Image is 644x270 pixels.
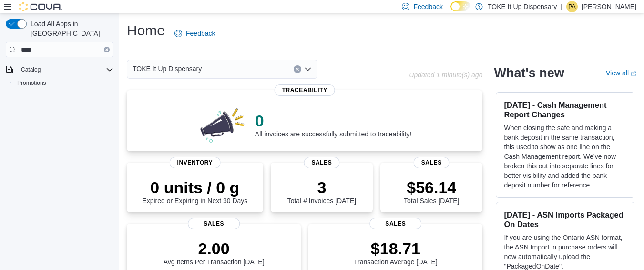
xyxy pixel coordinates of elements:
button: Catalog [2,63,117,76]
p: $18.71 [354,239,438,258]
span: Sales [188,218,240,229]
span: Traceability [275,84,335,96]
h1: Home [127,21,165,40]
div: Total # Invoices [DATE] [287,178,356,205]
span: Catalog [21,66,41,73]
div: All invoices are successfully submitted to traceability! [255,111,411,138]
span: Catalog [17,64,113,75]
p: 0 [255,111,411,130]
button: Catalog [17,64,44,75]
h2: What's new [494,65,564,81]
span: Dark Mode [450,11,451,12]
div: Transaction Average [DATE] [354,239,438,266]
div: Expired or Expiring in Next 30 Days [142,178,247,205]
button: Clear input [104,47,110,52]
span: Feedback [186,29,215,38]
p: [PERSON_NAME] [582,1,636,12]
span: PA [568,1,575,12]
p: 2.00 [164,239,265,258]
p: $56.14 [404,178,459,197]
span: Sales [304,157,339,168]
img: 0 [198,105,247,144]
span: Promotions [13,77,113,89]
svg: External link [631,71,636,77]
span: TOKE It Up Dispensary [133,63,202,74]
button: Promotions [10,76,117,90]
span: Sales [414,157,450,168]
span: Load All Apps in [GEOGRAPHIC_DATA] [27,19,113,38]
div: Avg Items Per Transaction [DATE] [164,239,265,266]
input: Dark Mode [450,1,470,11]
p: When closing the safe and making a bank deposit in the same transaction, this used to show as one... [504,123,626,190]
span: Feedback [413,2,442,11]
span: Sales [369,218,422,229]
img: Cova [19,2,62,11]
div: Total Sales [DATE] [404,178,459,205]
p: Updated 1 minute(s) ago [409,71,482,79]
span: Inventory [170,157,221,168]
a: Feedback [171,24,219,43]
h3: [DATE] - Cash Management Report Changes [504,100,626,119]
nav: Complex example [6,59,113,114]
p: | [561,1,562,12]
span: Promotions [17,79,46,87]
a: Promotions [13,77,50,89]
p: TOKE It Up Dispensary [488,1,557,12]
h3: [DATE] - ASN Imports Packaged On Dates [504,210,626,229]
p: 3 [287,178,356,197]
div: Paloma Alvelais [566,1,578,12]
a: View allExternal link [606,69,636,77]
p: 0 units / 0 g [142,178,247,197]
button: Open list of options [304,65,312,73]
button: Clear input [294,65,301,73]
